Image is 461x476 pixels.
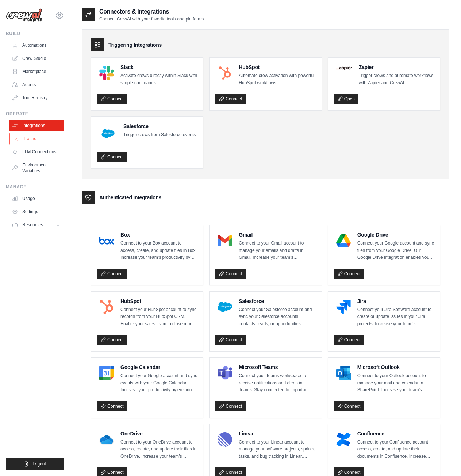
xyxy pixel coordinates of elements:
a: Traces [9,133,65,145]
img: Gmail Logo [218,233,232,248]
a: Connect [334,335,364,345]
img: HubSpot Logo [99,300,114,314]
a: Open [334,94,358,104]
p: Connect to your OneDrive account to access, create, and update their files in OneDrive. Increase ... [120,439,197,460]
a: Agents [9,79,64,91]
a: Automations [9,39,64,51]
a: Connect [97,94,127,104]
a: LLM Connections [9,146,64,158]
h4: Slack [120,64,197,71]
span: Resources [22,222,43,228]
a: Integrations [9,120,64,131]
a: Usage [9,193,64,204]
p: Trigger crews from Salesforce events [123,131,196,139]
p: Connect to your Linear account to manage your software projects, sprints, tasks, and bug tracking... [239,439,315,460]
h4: HubSpot [239,64,315,71]
img: Microsoft Teams Logo [218,366,232,380]
h4: Gmail [239,231,315,238]
h4: Salesforce [123,123,196,130]
h4: Box [120,231,197,238]
a: Environment Variables [9,159,64,177]
h4: Google Calendar [120,364,197,371]
p: Activate crews directly within Slack with simple commands [120,72,197,87]
h4: Microsoft Outlook [357,364,434,371]
div: Manage [6,184,64,190]
div: Build [6,31,64,37]
h2: Connectors & Integrations [99,7,204,16]
a: Connect [97,269,127,279]
img: Confluence Logo [336,432,351,447]
a: Marketplace [9,66,64,77]
p: Connect your Jira Software account to create or update issues in your Jira projects. Increase you... [357,306,434,328]
h4: Salesforce [239,297,315,305]
h4: HubSpot [120,297,197,305]
img: Zapier Logo [336,66,352,70]
a: Connect [334,269,364,279]
img: Salesforce Logo [99,125,117,142]
button: Logout [6,458,64,470]
div: Operate [6,111,64,117]
a: Tool Registry [9,92,64,104]
a: Settings [9,206,64,218]
p: Connect your Teams workspace to receive notifications and alerts in Teams. Stay connected to impo... [239,372,315,394]
p: Connect your Google account and sync files from your Google Drive. Our Google Drive integration e... [357,240,434,261]
a: Connect [215,94,246,104]
h4: Google Drive [357,231,434,238]
p: Automate crew activation with powerful HubSpot workflows [239,72,315,87]
button: Resources [9,219,64,231]
h3: Authenticated Integrations [99,194,161,201]
h4: Zapier [359,64,434,71]
a: Crew Studio [9,53,64,64]
p: Connect to your Gmail account to manage your emails and drafts in Gmail. Increase your team’s pro... [239,240,315,261]
h4: Jira [357,297,434,305]
img: Google Drive Logo [336,233,351,248]
a: Connect [97,335,127,345]
h4: Microsoft Teams [239,364,315,371]
img: OneDrive Logo [99,432,114,447]
img: Logo [6,8,42,22]
img: Slack Logo [99,66,114,80]
p: Connect to your Confluence account access, create, and update their documents in Confluence. Incr... [357,439,434,460]
p: Connect to your Outlook account to manage your mail and calendar in SharePoint. Increase your tea... [357,372,434,394]
h4: OneDrive [120,430,197,437]
img: Salesforce Logo [218,300,232,314]
a: Connect [215,335,246,345]
a: Connect [97,152,127,162]
h4: Confluence [357,430,434,437]
h4: Linear [239,430,315,437]
p: Trigger crews and automate workflows with Zapier and CrewAI [359,72,434,87]
img: Google Calendar Logo [99,366,114,380]
img: Jira Logo [336,300,351,314]
p: Connect your HubSpot account to sync records from your HubSpot CRM. Enable your sales team to clo... [120,306,197,328]
a: Connect [215,401,246,411]
img: HubSpot Logo [218,66,232,80]
img: Microsoft Outlook Logo [336,366,351,380]
a: Connect [334,401,364,411]
p: Connect your Google account and sync events with your Google Calendar. Increase your productivity... [120,372,197,394]
p: Connect CrewAI with your favorite tools and platforms [99,16,204,22]
a: Connect [97,401,127,411]
img: Linear Logo [218,432,232,447]
p: Connect to your Box account to access, create, and update files in Box. Increase your team’s prod... [120,240,197,261]
p: Connect your Salesforce account and sync your Salesforce accounts, contacts, leads, or opportunit... [239,306,315,328]
h3: Triggering Integrations [108,41,162,49]
img: Box Logo [99,233,114,248]
a: Connect [215,269,246,279]
span: Logout [32,461,46,467]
